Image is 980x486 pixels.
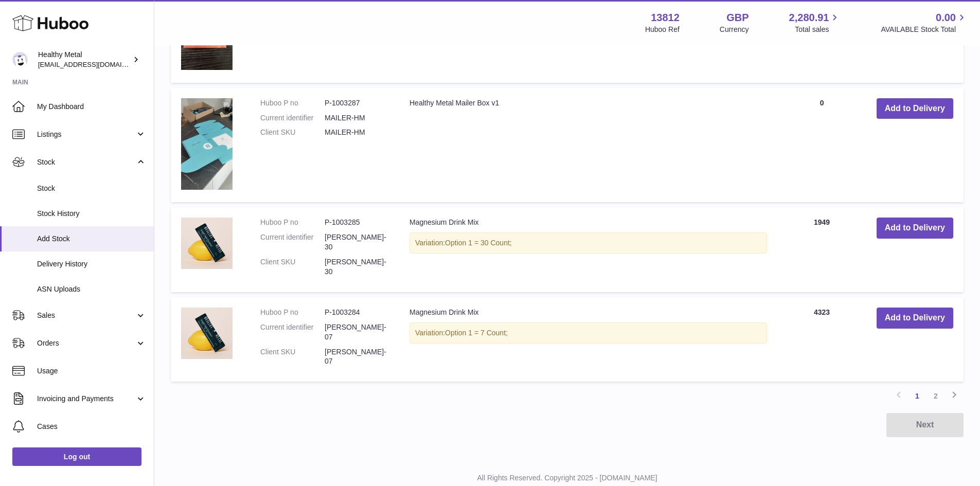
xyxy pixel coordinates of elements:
dd: P-1003287 [325,98,389,108]
dd: MAILER-HM [325,128,389,137]
dd: [PERSON_NAME]-30 [325,257,389,277]
div: Healthy Metal [38,50,131,69]
span: Orders [37,338,135,348]
td: 0 [777,88,866,203]
dd: [PERSON_NAME]-07 [325,322,389,342]
span: Total sales [795,25,841,34]
span: Sales [37,311,135,320]
span: Usage [37,366,146,376]
dt: Client SKU [260,128,325,137]
img: Magnesium Drink Mix [181,218,233,269]
strong: GBP [726,11,749,25]
span: My Dashboard [37,102,146,112]
dd: [PERSON_NAME]-07 [325,347,389,367]
dt: Huboo P no [260,218,325,227]
td: Magnesium Drink Mix [399,297,777,382]
dd: P-1003284 [325,308,389,317]
button: Add to Delivery [877,218,953,239]
span: Listings [37,130,135,139]
p: All Rights Reserved. Copyright 2025 - [DOMAIN_NAME] [163,473,972,483]
dt: Current identifier [260,113,325,123]
td: Healthy Metal Mailer Box v1 [399,88,777,203]
dd: [PERSON_NAME]-30 [325,232,389,252]
span: Stock [37,157,135,167]
span: AVAILABLE Stock Total [881,25,968,34]
strong: 13812 [651,11,680,25]
a: 1 [908,387,926,405]
dd: MAILER-HM [325,113,389,123]
dt: Huboo P no [260,308,325,317]
span: [EMAIL_ADDRESS][DOMAIN_NAME] [38,60,151,68]
img: internalAdmin-13812@internal.huboo.com [12,52,28,67]
a: 2,280.91 Total sales [789,11,841,34]
dt: Current identifier [260,322,325,342]
span: Stock History [37,209,146,219]
td: 4323 [777,297,866,382]
span: Option 1 = 30 Count; [445,239,512,247]
span: Delivery History [37,259,146,269]
a: 0.00 AVAILABLE Stock Total [881,11,968,34]
dd: P-1003285 [325,218,389,227]
span: Add Stock [37,234,146,244]
span: Invoicing and Payments [37,394,135,404]
div: Variation: [409,232,767,254]
dt: Client SKU [260,257,325,277]
div: Variation: [409,322,767,344]
button: Add to Delivery [877,98,953,119]
span: 2,280.91 [789,11,829,25]
span: Stock [37,184,146,193]
td: 1949 [777,207,866,292]
a: 2 [926,387,945,405]
div: Huboo Ref [645,25,680,34]
dt: Client SKU [260,347,325,367]
span: 0.00 [936,11,956,25]
span: ASN Uploads [37,284,146,294]
span: Cases [37,422,146,431]
img: Magnesium Drink Mix [181,308,233,359]
td: Magnesium Drink Mix [399,207,777,292]
dt: Current identifier [260,232,325,252]
dt: Huboo P no [260,98,325,108]
img: Healthy Metal Mailer Box v1 [181,98,233,190]
button: Add to Delivery [877,308,953,329]
a: Log out [12,447,141,466]
span: Option 1 = 7 Count; [445,329,508,337]
div: Currency [720,25,749,34]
